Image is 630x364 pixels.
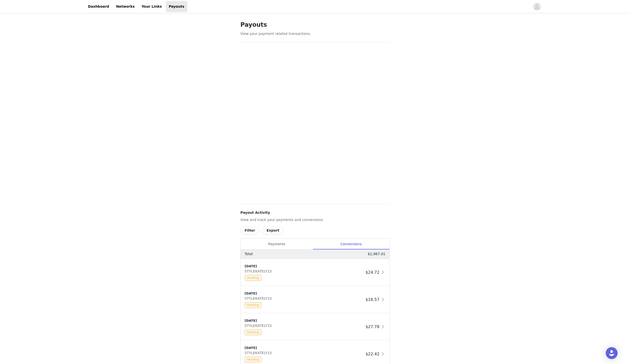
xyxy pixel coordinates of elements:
[366,270,379,275] span: $24.72
[240,226,259,234] button: Filter
[113,1,138,12] a: Networks
[366,324,379,329] span: $27.78
[240,210,390,215] h4: Payout Activity
[240,31,390,36] p: View your payment related transactions.
[240,217,390,222] p: View and track your payments and conversions
[606,347,618,359] div: Open Intercom Messenger
[139,1,165,12] a: Your Links
[245,291,364,296] div: [DATE]
[241,313,389,340] div: clickable-list-item
[245,302,261,308] span: Pending
[245,251,253,257] p: Total
[366,297,379,302] span: $16.57
[241,286,389,313] div: clickable-list-item
[245,351,274,355] span: STYLEKATELY15
[241,259,389,286] div: clickable-list-item
[368,251,385,257] p: $1,967.01
[262,226,284,234] button: Export
[245,275,261,281] span: Pending
[366,352,379,356] span: $22.42
[245,264,364,269] div: [DATE]
[240,20,390,29] h1: Payouts
[313,239,389,250] div: Conversions
[245,329,261,335] span: Pending
[245,357,261,363] span: Pending
[535,3,539,11] div: avatar
[245,324,274,328] span: STYLEKATELY15
[245,296,274,300] span: STYLEKATELY15
[245,269,274,273] span: STYLEKATELY15
[245,345,364,350] div: [DATE]
[166,1,187,12] a: Payouts
[245,318,364,323] div: [DATE]
[241,239,313,250] div: Payments
[85,1,112,12] a: Dashboard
